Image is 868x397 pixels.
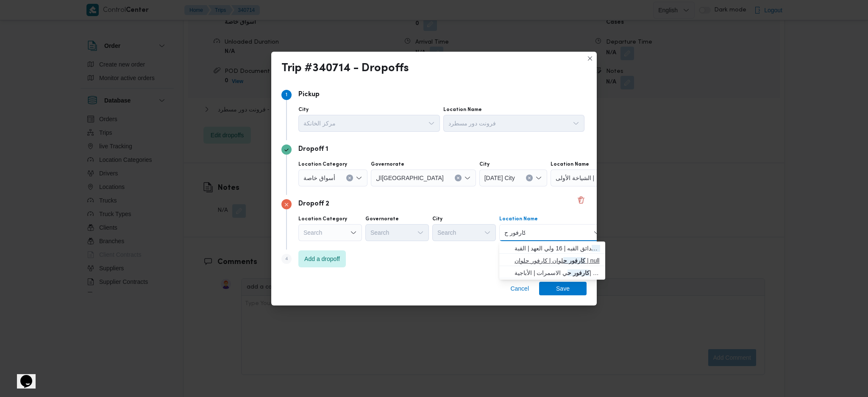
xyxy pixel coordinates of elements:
[455,175,462,181] button: Clear input
[285,256,288,261] span: 4
[576,195,586,205] button: Delete
[298,216,347,222] label: Location Category
[365,216,399,222] label: Governorate
[464,175,471,181] button: Open list of options
[499,242,605,254] button: كارفور حدائق القبه | 16 ولي العهد | القبة
[376,173,444,182] span: ال[GEOGRAPHIC_DATA]
[356,175,362,181] button: Open list of options
[298,90,320,100] p: Pickup
[298,250,346,267] button: Add a dropoff
[479,161,490,168] label: City
[350,229,357,236] button: Open list of options
[443,106,482,113] label: Location Name
[515,255,600,266] span: لوان | كارفور حلوان | null
[585,53,595,64] button: Closes this modal window
[303,173,335,182] span: أسواق خاصة
[286,92,287,97] span: 1
[539,282,587,295] button: Save
[284,147,289,153] svg: Step 2 is complete
[507,282,532,295] button: Cancel
[432,216,442,222] label: City
[563,257,585,264] mark: كارفور ح
[499,254,605,266] button: كارفور حلوان | كارفور حلوان | null
[448,118,496,128] span: فرونت دور مسطرد
[417,229,424,236] button: Open list of options
[346,175,353,181] button: Clear input
[304,254,340,264] span: Add a dropoff
[428,120,435,127] button: Open list of options
[515,243,600,253] span: دائق القبه | 16 ولي العهد | القبة
[556,173,624,182] span: كارفور مايو | تحابيش ١ | الشياخة الأولى
[593,229,600,236] button: Close list of options
[298,161,347,168] label: Location Category
[499,266,605,278] button: كارفور الاسمرات | كارفور حي الاسمرات | الأباجية
[484,229,491,236] button: Open list of options
[510,283,529,294] span: Cancel
[573,120,579,127] button: Open list of options
[298,144,328,155] p: Dropoff 1
[499,216,538,222] label: Location Name
[556,282,570,295] span: Save
[298,199,329,209] p: Dropoff 2
[551,161,589,168] label: Location Name
[535,175,542,181] button: Open list of options
[281,62,409,75] div: Trip #340714 - Dropoffs
[526,175,533,181] button: Clear input
[484,173,515,182] span: [DATE] City
[8,363,36,389] iframe: chat widget
[303,118,336,128] span: مركز الخانكة
[568,269,590,276] mark: كارفور ح
[298,106,309,113] label: City
[284,202,289,207] svg: Step 3 has errors
[515,268,600,278] span: كارفور الاسمرات | ي الاسمرات | الأباجية
[371,161,404,168] label: Governorate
